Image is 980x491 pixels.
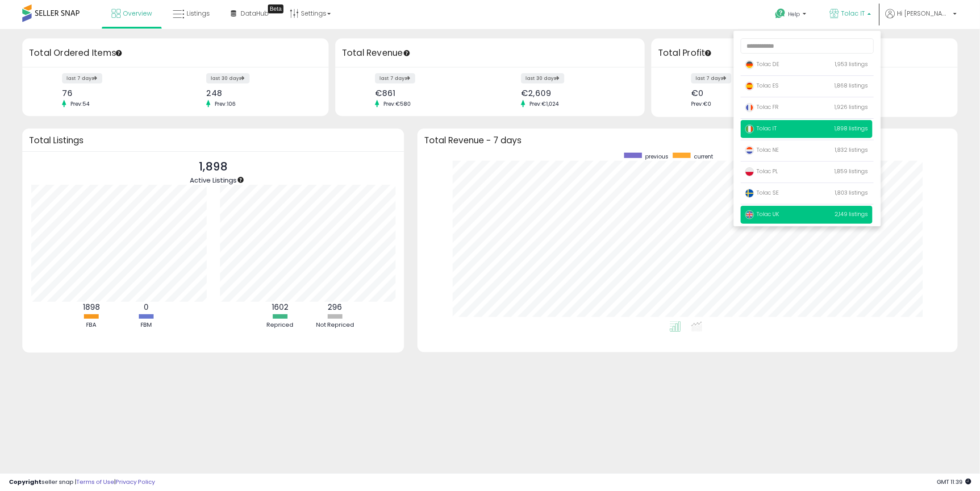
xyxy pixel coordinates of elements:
[645,153,668,160] span: previous
[745,125,754,133] img: italy.png
[375,88,483,98] div: €861
[309,321,362,329] div: Not Repriced
[745,82,779,89] span: Tolac ES
[342,47,638,59] h3: Total Revenue
[745,167,778,175] span: Tolac PL
[120,321,173,329] div: FBM
[254,321,307,329] div: Repriced
[834,210,868,218] span: 2,149 listings
[745,60,779,68] span: Tolac DE
[835,146,868,154] span: 1,832 listings
[897,9,951,18] span: Hi [PERSON_NAME]
[691,88,798,98] div: €0
[62,88,169,98] div: 76
[834,167,868,175] span: 1,859 listings
[403,49,411,57] div: Tooltip anchor
[835,88,942,98] div: €0
[237,176,245,184] div: Tooltip anchor
[658,47,951,59] h3: Total Profit
[745,167,754,176] img: poland.png
[745,125,777,132] span: Tolac IT
[745,103,779,111] span: Tolac FR
[745,146,754,155] img: netherlands.png
[521,88,629,98] div: €2,609
[66,100,94,108] span: Prev: 54
[272,302,288,312] b: 1602
[379,100,415,108] span: Prev: €580
[424,137,951,144] h3: Total Revenue - 7 days
[885,9,957,29] a: Hi [PERSON_NAME]
[268,4,284,13] div: Tooltip anchor
[83,302,100,312] b: 1898
[144,302,149,312] b: 0
[29,137,397,144] h3: Total Listings
[65,321,118,329] div: FBA
[123,9,152,18] span: Overview
[206,73,250,83] label: last 30 days
[691,100,711,108] span: Prev: €0
[187,9,210,18] span: Listings
[115,49,123,57] div: Tooltip anchor
[206,88,313,98] div: 248
[835,189,868,196] span: 1,803 listings
[694,153,713,160] span: current
[841,9,865,18] span: Tolac IT
[745,189,754,198] img: sweden.png
[328,302,342,312] b: 296
[745,103,754,112] img: france.png
[241,9,269,18] span: DataHub
[835,60,868,68] span: 1,953 listings
[745,189,779,196] span: Tolac SE
[691,73,731,83] label: last 7 days
[704,49,712,57] div: Tooltip anchor
[210,100,240,108] span: Prev: 106
[521,73,564,83] label: last 30 days
[190,158,237,175] p: 1,898
[62,73,102,83] label: last 7 days
[375,73,415,83] label: last 7 days
[834,103,868,111] span: 1,926 listings
[745,210,754,219] img: uk.png
[768,1,815,29] a: Help
[29,47,322,59] h3: Total Ordered Items
[745,60,754,69] img: germany.png
[190,175,237,185] span: Active Listings
[788,10,800,18] span: Help
[775,8,786,19] i: Get Help
[834,125,868,132] span: 1,898 listings
[745,82,754,91] img: spain.png
[745,146,779,154] span: Tolac NE
[745,210,779,218] span: Tolac UK
[834,82,868,89] span: 1,868 listings
[525,100,563,108] span: Prev: €1,024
